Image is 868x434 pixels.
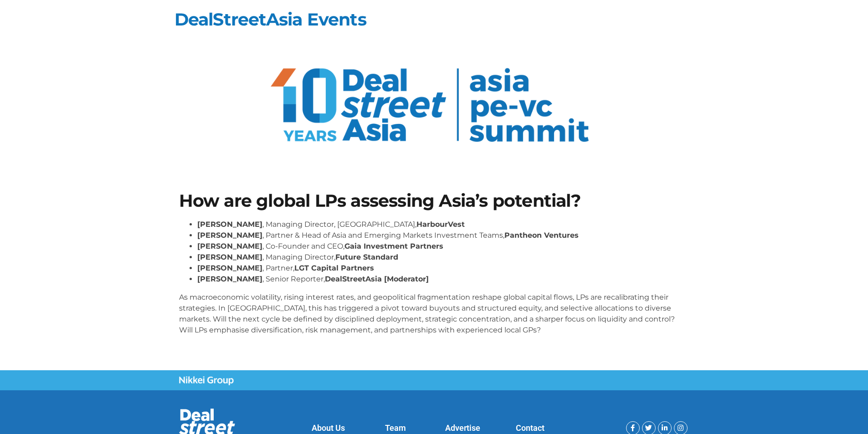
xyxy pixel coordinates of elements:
strong: [PERSON_NAME] [197,242,262,250]
strong: [PERSON_NAME] [197,275,262,283]
strong: HarbourVest [416,220,465,229]
a: About Us [312,423,345,433]
a: Contact [516,423,544,433]
strong: [PERSON_NAME] [197,264,262,272]
img: Nikkei Group [179,376,234,385]
strong: Future Standard [335,253,398,261]
li: , Partner & Head of Asia and Emerging Markets Investment Teams, [197,230,689,241]
p: As macroeconomic volatility, rising interest rates, and geopolitical fragmentation reshape global... [179,292,689,336]
li: , Co-Founder and CEO, [197,241,689,252]
h1: How are global LPs assessing Asia’s potential? [179,192,689,209]
a: Advertise [445,423,480,433]
strong: DealStreetAsia [Moderator] [325,275,429,283]
li: , Partner, [197,263,689,274]
strong: [PERSON_NAME] [197,231,262,240]
a: DealStreetAsia Events [175,9,366,30]
strong: LGT Capital Partners [294,264,374,272]
strong: [PERSON_NAME] [197,220,262,229]
li: , Managing Director, [197,252,689,263]
strong: Pantheon Ventures [504,231,579,240]
li: , Senior Reporter, [197,274,689,285]
a: Team [385,423,406,433]
strong: [PERSON_NAME] [197,253,262,261]
li: , Managing Director, [GEOGRAPHIC_DATA], [197,219,689,230]
strong: Gaia Investment Partners [344,242,443,250]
